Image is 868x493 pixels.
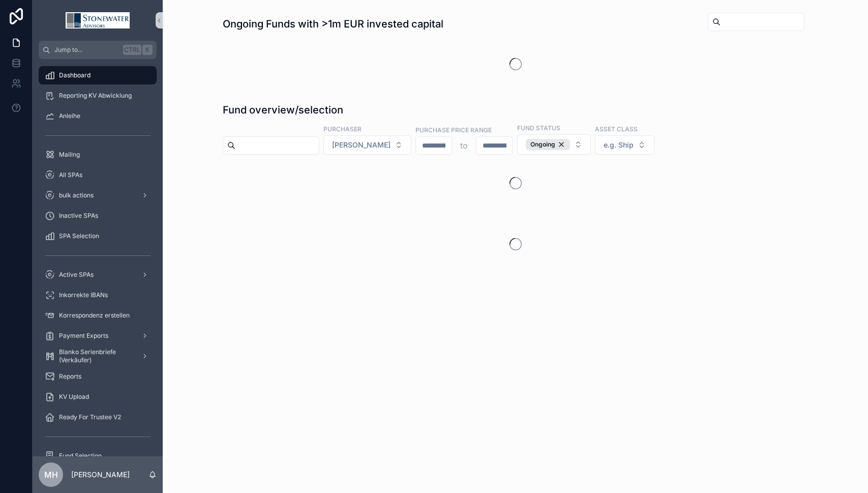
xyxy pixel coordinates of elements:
span: Payment Exports [59,332,108,340]
span: KV Upload [59,393,89,401]
span: Dashboard [59,71,91,79]
span: Blanko Serienbriefe (Verkäufer) [59,348,133,364]
a: Dashboard [39,66,157,84]
a: All SPAs [39,166,157,184]
div: scrollable content [33,59,163,456]
label: Purchase Price Range [415,125,492,134]
span: Inactive SPAs [59,212,98,220]
h1: Ongoing Funds with >1m EUR invested capital [223,17,443,31]
a: Mailing [39,146,157,164]
span: Fund Selection [59,452,102,460]
span: e.g. Ship [604,140,634,150]
a: Anleihe [39,107,157,125]
button: Select Button [595,135,654,155]
p: [PERSON_NAME] [71,470,130,480]
a: Blanko Serienbriefe (Verkäufer) [39,347,157,365]
a: Ready For Trustee V2 [39,408,157,426]
button: Unselect ONGOING [526,139,570,150]
p: to [460,139,468,152]
a: Reporting KV Abwicklung [39,86,157,105]
label: Asset class [595,124,638,133]
span: Jump to... [54,46,119,54]
a: bulk actions [39,186,157,205]
span: Ready For Trustee V2 [59,413,121,421]
a: KV Upload [39,388,157,406]
span: Inkorrekte IBANs [59,291,108,299]
button: Select Button [517,134,591,155]
span: [PERSON_NAME] [332,140,391,150]
span: Active SPAs [59,271,94,279]
a: Fund Selection [39,447,157,465]
span: SPA Selection [59,232,99,240]
span: bulk actions [59,191,94,199]
a: Active SPAs [39,266,157,284]
span: Reports [59,372,81,381]
button: Jump to...CtrlK [39,41,157,59]
a: Korrespondenz erstellen [39,306,157,325]
a: Inactive SPAs [39,207,157,225]
span: K [143,46,152,54]
a: Payment Exports [39,327,157,345]
span: Ctrl [123,45,141,55]
span: All SPAs [59,171,82,179]
h1: Fund overview/selection [223,103,343,117]
span: Reporting KV Abwicklung [59,92,132,100]
a: SPA Selection [39,227,157,245]
span: Korrespondenz erstellen [59,311,130,320]
label: Fund Status [517,123,560,132]
span: Mailing [59,151,80,159]
button: Select Button [323,135,411,155]
a: Inkorrekte IBANs [39,286,157,304]
span: MH [44,469,58,481]
a: Reports [39,367,157,386]
div: Ongoing [526,139,570,150]
label: Purchaser [323,124,362,133]
img: App logo [66,12,130,28]
span: Anleihe [59,112,80,120]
